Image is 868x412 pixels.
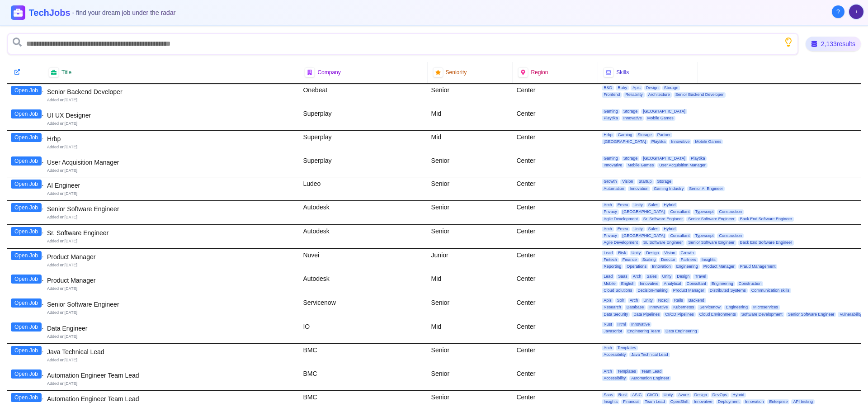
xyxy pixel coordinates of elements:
span: Unity [632,227,645,232]
span: Finance [621,257,639,262]
span: Servicenow [698,305,722,310]
div: Added on [DATE] [47,404,296,410]
span: Arch [602,203,614,208]
span: Deployment [716,399,741,404]
div: Senior [428,84,513,107]
span: ? [836,7,840,16]
div: Center [513,154,598,177]
span: Senior Backend Developer [674,92,726,97]
span: Lead [602,251,614,256]
span: Engineering [710,281,735,286]
div: Java Technical Lead [47,347,296,356]
span: Sr. Software Engineer [642,240,685,245]
div: Onebeat [299,84,427,107]
div: Center [513,344,598,367]
span: Microservices [751,305,780,310]
span: Risk [616,251,628,256]
span: Typescript [693,209,715,214]
span: Software Development [740,312,784,317]
span: Sr. Software Engineer [642,217,685,222]
span: DevOps [711,393,729,398]
div: Senior [428,177,513,200]
div: Automation Engineer Team Lead [47,371,296,380]
div: Mid [428,320,513,343]
span: Arch [602,227,614,232]
div: Ludeo [299,177,427,200]
span: Arch [602,369,614,374]
span: Arch [602,346,614,350]
span: Privacy [602,209,619,214]
button: Open Job [11,298,42,308]
span: Partner [656,133,673,137]
span: Growth [602,179,618,184]
div: Added on [DATE] [47,334,296,340]
span: Arch [631,274,643,279]
button: Open Job [11,86,42,95]
span: Sales [645,274,659,279]
span: Mobile Games [626,163,656,168]
div: Autodesk [299,225,427,248]
span: Enterprise [767,399,789,404]
span: Design [644,85,660,90]
div: Nuvei [299,249,427,272]
span: OpenShift [669,399,690,404]
div: Senior Software Engineer [47,300,296,309]
span: Design [644,251,660,256]
button: About Techjobs [832,5,844,18]
div: Center [513,177,598,200]
div: Senior [428,344,513,367]
span: Engineering [675,264,700,269]
span: API testing [791,399,815,404]
div: Senior Backend Developer [47,87,296,96]
span: Ruby [616,85,629,90]
div: Center [513,272,598,296]
span: Gaming [602,109,620,114]
span: Hybrid [662,203,677,208]
span: Research [602,305,623,310]
span: Rust [617,393,629,398]
span: Emea [616,227,630,232]
div: Center [513,107,598,130]
button: Open Job [11,156,42,166]
span: Innovation [628,186,651,191]
span: Accessibility [602,352,627,357]
div: Senior [428,201,513,224]
div: Senior [428,225,513,248]
div: Added on [DATE] [47,121,296,127]
span: Solr [615,298,626,303]
div: Superplay [299,131,427,154]
span: Innovative [647,305,670,310]
span: Innovative [692,399,714,404]
span: Analytical [662,281,683,286]
span: Gaming [616,133,634,137]
span: [GEOGRAPHIC_DATA] [602,139,648,144]
span: Arch [628,298,640,303]
span: Distributed Systems [708,288,748,293]
div: BMC [299,367,427,390]
span: Lead [602,274,614,279]
div: Center [513,84,598,107]
span: Agile Development [602,240,640,245]
span: Reporting [602,264,623,269]
button: Open Job [11,275,42,284]
span: Senior AI Engineer [687,186,725,191]
span: Decision-making [636,288,670,293]
span: Unity [662,393,675,398]
span: Innovation [743,399,766,404]
span: Design [675,274,691,279]
span: Seniority [446,69,467,76]
div: Senior [428,296,513,320]
span: Gaming [602,156,620,161]
span: Financial [621,399,641,404]
button: Open Job [11,133,42,142]
span: Storage [636,133,654,137]
div: Hrbp [47,134,296,143]
span: Team Lead [643,399,667,404]
span: Region [531,69,548,76]
span: Backend [687,298,706,303]
span: Senior Software Engineer [786,312,836,317]
button: Show search tips [784,38,793,47]
span: Innovation [650,264,673,269]
span: Hybrid [731,393,746,398]
div: Center [513,249,598,272]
